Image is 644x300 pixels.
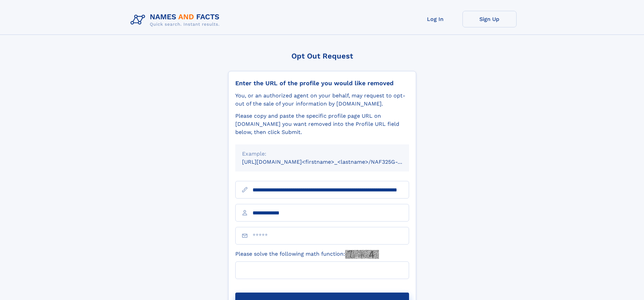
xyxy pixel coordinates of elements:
div: Please copy and paste the specific profile page URL on [DOMAIN_NAME] you want removed into the Pr... [235,112,409,136]
small: [URL][DOMAIN_NAME]<firstname>_<lastname>/NAF325G-xxxxxxxx [242,159,422,165]
div: Enter the URL of the profile you would like removed [235,79,409,87]
div: Opt Out Request [228,52,416,60]
div: Example: [242,150,402,158]
div: You, or an authorized agent on your behalf, may request to opt-out of the sale of your informatio... [235,92,409,108]
a: Log In [408,11,462,27]
img: Logo Names and Facts [128,11,225,29]
a: Sign Up [462,11,517,27]
label: Please solve the following math function: [235,250,379,259]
